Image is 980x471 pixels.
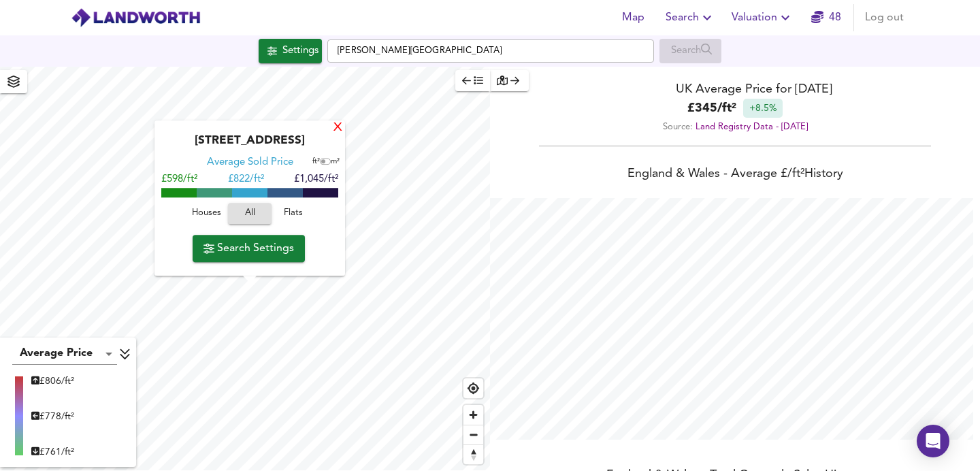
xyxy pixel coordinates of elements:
div: Source: [490,118,980,136]
span: Search [666,8,715,27]
b: £ 345 / ft² [687,99,736,118]
button: Reset bearing to north [463,444,483,464]
span: All [235,206,265,222]
button: All [228,204,272,225]
input: Enter a location... [327,39,654,63]
div: £ 778/ft² [31,410,74,423]
span: £598/ft² [161,175,197,185]
span: Reset bearing to north [463,445,483,464]
span: Houses [188,206,225,222]
button: Flats [272,204,315,225]
button: Settings [259,39,322,63]
span: £1,045/ft² [294,175,338,185]
button: Valuation [726,4,799,31]
div: £ 761/ft² [31,445,74,459]
div: Click to configure Search Settings [259,39,322,63]
button: Zoom out [463,425,483,444]
a: Land Registry Data - [DATE] [696,123,808,131]
span: Flats [275,206,312,222]
span: Map [617,8,649,27]
span: Log out [865,8,904,27]
div: Average Sold Price [207,157,293,170]
a: 48 [811,8,841,27]
button: Log out [860,4,909,31]
img: logo [71,7,201,28]
span: Valuation [732,8,794,27]
div: X [332,122,344,135]
div: Settings [282,42,318,60]
div: Enable a Source before running a Search [659,39,721,63]
div: UK Average Price for [DATE] [490,80,980,99]
div: £ 806/ft² [31,374,74,388]
span: Search Settings [203,239,294,258]
button: Zoom in [463,405,483,425]
button: 48 [804,4,848,31]
div: Average Price [12,343,117,365]
span: £ 822/ft² [228,175,264,185]
span: Zoom out [463,425,483,444]
div: +8.5% [743,99,783,118]
div: Open Intercom Messenger [917,425,949,457]
button: Find my location [463,378,483,398]
button: Map [611,4,655,31]
span: m² [331,159,340,166]
span: ft² [312,159,320,166]
div: England & Wales - Average £/ ft² History [490,165,980,184]
button: Search Settings [193,235,305,262]
button: Search [660,4,721,31]
button: Houses [184,204,228,225]
div: [STREET_ADDRESS] [161,135,338,157]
